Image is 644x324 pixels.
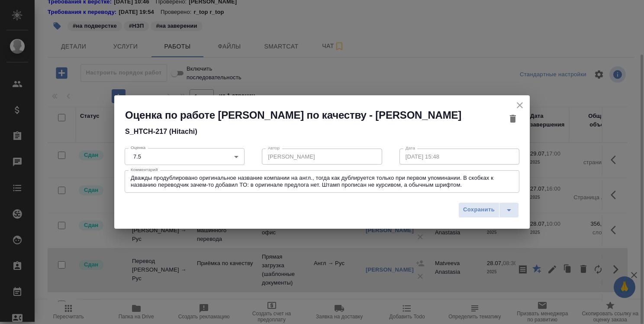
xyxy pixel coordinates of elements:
span: Сохранить [463,205,495,215]
h4: S_HTCH-217 (Hitachi) [125,126,462,137]
button: close [513,99,526,112]
div: split button [458,202,519,218]
button: Сохранить [458,202,499,218]
h2: Оценка по работе [PERSON_NAME] по качеству - [PERSON_NAME] [125,108,462,122]
button: 7.5 [131,153,144,160]
button: Удалить оценку [502,108,523,129]
textarea: Дважды продублировано оригинальное название компании на англ., тогда как дублируется только при п... [131,175,513,188]
div: 7.5 [125,148,245,165]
